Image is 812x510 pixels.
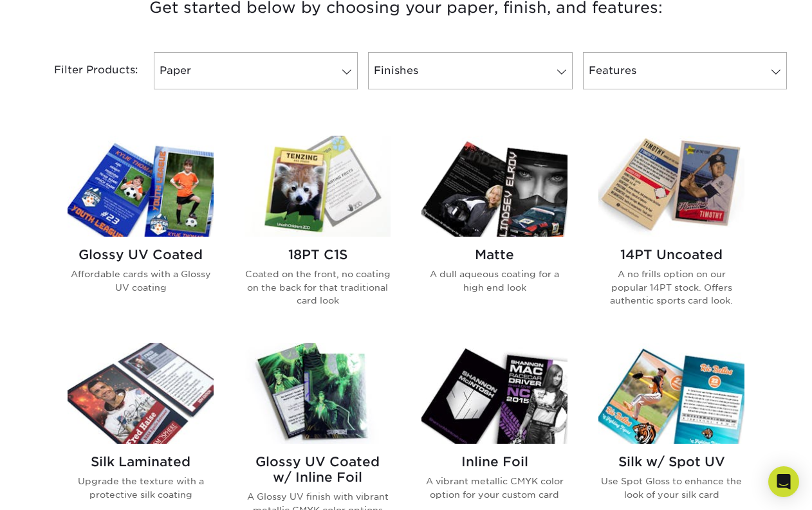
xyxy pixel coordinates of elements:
[68,268,214,294] p: Affordable cards with a Glossy UV coating
[245,343,391,444] img: Glossy UV Coated w/ Inline Foil Trading Cards
[245,268,391,307] p: Coated on the front, no coating on the back for that traditional card look
[421,343,567,444] img: Inline Foil Trading Cards
[421,136,567,237] img: Matte Trading Cards
[598,343,744,444] img: Silk w/ Spot UV Trading Cards
[421,475,567,501] p: A vibrant metallic CMYK color option for your custom card
[598,475,744,501] p: Use Spot Gloss to enhance the look of your silk card
[68,136,214,237] img: Glossy UV Coated Trading Cards
[368,52,572,89] a: Finishes
[598,454,744,469] h2: Silk w/ Spot UV
[598,247,744,262] h2: 14PT Uncoated
[421,454,567,469] h2: Inline Foil
[245,247,391,262] h2: 18PT C1S
[3,471,109,505] iframe: Google Customer Reviews
[768,466,799,497] div: Open Intercom Messenger
[421,247,567,262] h2: Matte
[421,268,567,294] p: A dull aqueous coating for a high end look
[245,136,391,327] a: 18PT C1S Trading Cards 18PT C1S Coated on the front, no coating on the back for that traditional ...
[245,454,391,485] h2: Glossy UV Coated w/ Inline Foil
[68,343,214,444] img: Silk Laminated Trading Cards
[598,136,744,327] a: 14PT Uncoated Trading Cards 14PT Uncoated A no frills option on our popular 14PT stock. Offers au...
[68,136,214,327] a: Glossy UV Coated Trading Cards Glossy UV Coated Affordable cards with a Glossy UV coating
[421,136,567,327] a: Matte Trading Cards Matte A dull aqueous coating for a high end look
[68,247,214,262] h2: Glossy UV Coated
[20,52,149,89] div: Filter Products:
[68,475,214,501] p: Upgrade the texture with a protective silk coating
[68,454,214,469] h2: Silk Laminated
[154,52,358,89] a: Paper
[583,52,787,89] a: Features
[245,136,391,237] img: 18PT C1S Trading Cards
[598,136,744,237] img: 14PT Uncoated Trading Cards
[598,268,744,307] p: A no frills option on our popular 14PT stock. Offers authentic sports card look.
